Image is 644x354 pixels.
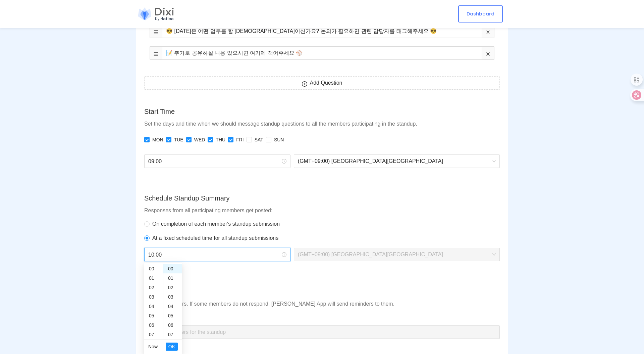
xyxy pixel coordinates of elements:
div: Reminders [144,286,500,297]
div: 01 [144,273,163,283]
div: Start Time [144,106,500,117]
div: 05 [163,311,182,320]
div: 02 [163,283,182,292]
span: THU [213,133,228,146]
span: (GMT+09:00) Asia/Seoul [298,248,496,261]
div: Responses from all participating members get posted: [144,207,500,215]
span: (GMT+09:00) Asia/Seoul [298,155,496,168]
div: 03 [163,292,182,302]
span: close [486,52,490,56]
span: SAT [252,133,266,146]
div: 04 [144,302,163,311]
button: OK [166,343,178,351]
span: On completion of each member's standup submission [150,220,282,228]
div: 03 [144,292,163,302]
div: 00 [163,264,182,273]
div: 04 [163,302,182,311]
span: SUN [271,133,287,146]
div: 02 [144,283,163,292]
input: 09:00 [148,157,280,166]
div: 07 [163,330,182,339]
span: Add Question [310,79,342,87]
span: At a fixed scheduled time for all standup submissions [150,234,281,242]
span: menu [154,52,158,56]
span: plus-circle [302,81,307,87]
a: Now [148,344,158,349]
span: TUE [171,133,186,146]
div: 06 [163,320,182,330]
div: 06 [144,320,163,330]
div: Schedule Standup Summary [144,193,500,204]
input: 10:00 [148,251,280,259]
span: MON [150,133,166,146]
span: close [486,30,490,35]
span: FRI [233,133,247,146]
button: plus-circleAdd Question [144,76,500,90]
div: Set the reminders. If some members do not respond, [PERSON_NAME] App will send reminders to them. [144,300,500,308]
div: Set the days and time when we should message standup questions to all the members participating i... [144,120,500,128]
div: 07 [144,330,163,339]
span: WED [192,133,208,146]
div: 00 [144,264,163,273]
span: menu [154,30,158,35]
div: 01 [163,273,182,283]
div: 05 [144,311,163,320]
a: Dashboard [458,5,503,23]
span: OK [168,343,175,350]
